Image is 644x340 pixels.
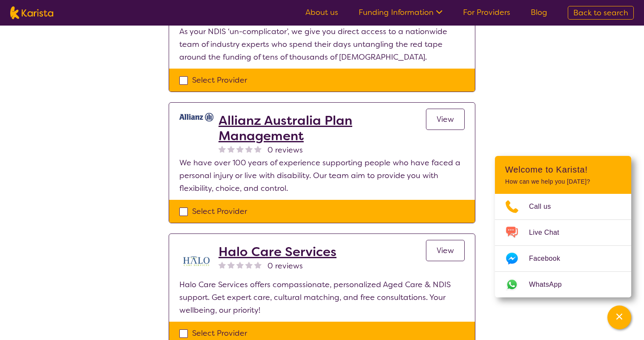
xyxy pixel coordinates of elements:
img: nonereviewstar [218,145,226,153]
img: nonereviewstar [245,145,253,153]
h2: Welcome to Karista! [505,164,621,175]
span: WhatsApp [529,278,572,291]
ul: Choose channel [495,194,631,297]
span: View [437,114,454,124]
img: nonereviewstar [254,145,262,153]
p: Halo Care Services offers compassionate, personalized Aged Care & NDIS support. Get expert care, ... [179,278,465,317]
span: Call us [529,200,561,213]
a: Web link opens in a new tab. [495,272,631,297]
img: nonereviewstar [227,261,235,268]
p: As your NDIS ‘un-complicator’, we give you direct access to a nationwide team of industry experts... [179,25,465,63]
a: Back to search [568,6,634,20]
span: View [437,245,454,256]
img: Karista logo [10,6,53,19]
a: View [426,240,465,261]
p: We have over 100 years of experience supporting people who have faced a personal injury or live w... [179,156,465,195]
span: Facebook [529,252,570,265]
img: nonereviewstar [236,261,244,268]
a: Allianz Australia Plan Management [218,113,426,144]
span: Live Chat [529,226,569,239]
img: kbxpthi6glz7rm5zvwpt.jpg [179,244,213,278]
a: About us [305,7,338,17]
div: Channel Menu [495,156,631,297]
img: nonereviewstar [218,261,226,268]
a: View [426,109,465,130]
button: Channel Menu [607,305,631,329]
a: Funding Information [359,7,443,17]
img: rr7gtpqyd7oaeufumguf.jpg [179,113,213,121]
img: nonereviewstar [245,261,253,268]
p: How can we help you [DATE]? [505,178,621,185]
img: nonereviewstar [254,261,262,268]
a: Blog [531,7,547,17]
span: Back to search [573,8,628,18]
a: Halo Care Services [218,244,336,259]
a: For Providers [463,7,510,17]
img: nonereviewstar [227,145,235,153]
img: nonereviewstar [236,145,244,153]
span: 0 reviews [267,259,303,272]
span: 0 reviews [267,144,303,156]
